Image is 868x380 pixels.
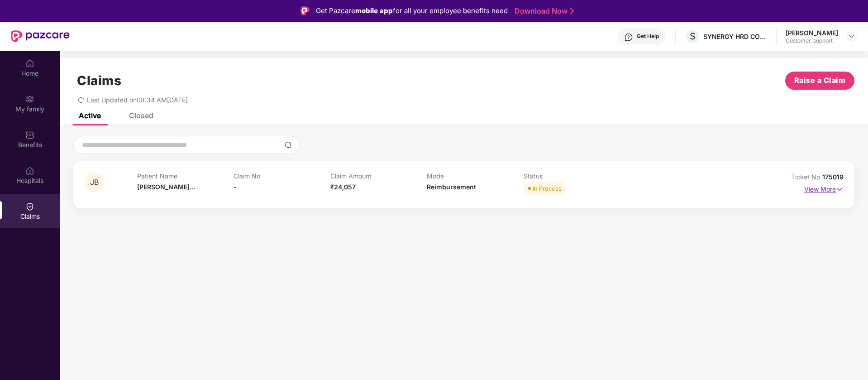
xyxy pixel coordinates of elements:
span: Reimbursement [427,183,476,191]
p: Status [524,172,620,180]
img: Logo [300,6,310,15]
p: Claim Amount [330,172,427,180]
div: Get Pazcare for all your employee benefits need [316,5,508,16]
strong: mobile app [355,6,393,15]
span: [PERSON_NAME]... [137,183,195,191]
span: - [234,183,237,191]
span: S [690,31,696,42]
span: Ticket No [791,173,822,181]
img: svg+xml;base64,PHN2ZyBpZD0iSGVscC0zMngzMiIgeG1sbnM9Imh0dHA6Ly93d3cudzMub3JnLzIwMDAvc3ZnIiB3aWR0aD... [624,33,633,42]
div: [PERSON_NAME] [786,29,838,37]
img: svg+xml;base64,PHN2ZyBpZD0iSG9zcGl0YWxzIiB4bWxucz0iaHR0cDovL3d3dy53My5vcmcvMjAwMC9zdmciIHdpZHRoPS... [25,166,34,175]
img: svg+xml;base64,PHN2ZyBpZD0iU2VhcmNoLTMyeDMyIiB4bWxucz0iaHR0cDovL3d3dy53My5vcmcvMjAwMC9zdmciIHdpZH... [285,141,292,149]
div: SYNERGY HRD CONSULTANTS PRIVATE LIMITED [703,32,767,41]
img: Stroke [570,6,574,16]
span: redo [78,96,84,104]
p: Mode [427,172,524,180]
img: New Pazcare Logo [11,30,70,42]
img: svg+xml;base64,PHN2ZyBpZD0iQ2xhaW0iIHhtbG5zPSJodHRwOi8vd3d3LnczLm9yZy8yMDAwL3N2ZyIgd2lkdGg9IjIwIi... [25,202,34,211]
div: Active [79,111,101,120]
span: ₹24,057 [330,183,356,191]
h1: Claims [77,73,121,88]
span: 175019 [822,173,844,181]
p: View More [804,182,844,194]
span: JB [90,178,99,186]
span: Raise a Claim [794,75,846,86]
div: Customer_support [786,37,838,44]
img: svg+xml;base64,PHN2ZyBpZD0iRHJvcGRvd24tMzJ4MzIiIHhtbG5zPSJodHRwOi8vd3d3LnczLm9yZy8yMDAwL3N2ZyIgd2... [848,33,855,40]
div: In Process [533,184,562,193]
img: svg+xml;base64,PHN2ZyBpZD0iQmVuZWZpdHMiIHhtbG5zPSJodHRwOi8vd3d3LnczLm9yZy8yMDAwL3N2ZyIgd2lkdGg9Ij... [25,130,34,139]
img: svg+xml;base64,PHN2ZyB4bWxucz0iaHR0cDovL3d3dy53My5vcmcvMjAwMC9zdmciIHdpZHRoPSIxNyIgaGVpZ2h0PSIxNy... [836,184,844,194]
p: Claim No [234,172,330,180]
img: svg+xml;base64,PHN2ZyB3aWR0aD0iMjAiIGhlaWdodD0iMjAiIHZpZXdCb3g9IjAgMCAyMCAyMCIgZmlsbD0ibm9uZSIgeG... [25,95,34,104]
a: Download Now [515,6,571,16]
div: Get Help [637,33,659,40]
span: Last Updated on 08:34 AM[DATE] [87,96,188,104]
div: Closed [129,111,153,120]
p: Patient Name [137,172,234,180]
img: svg+xml;base64,PHN2ZyBpZD0iSG9tZSIgeG1sbnM9Imh0dHA6Ly93d3cudzMub3JnLzIwMDAvc3ZnIiB3aWR0aD0iMjAiIG... [25,59,34,68]
button: Raise a Claim [785,72,854,90]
